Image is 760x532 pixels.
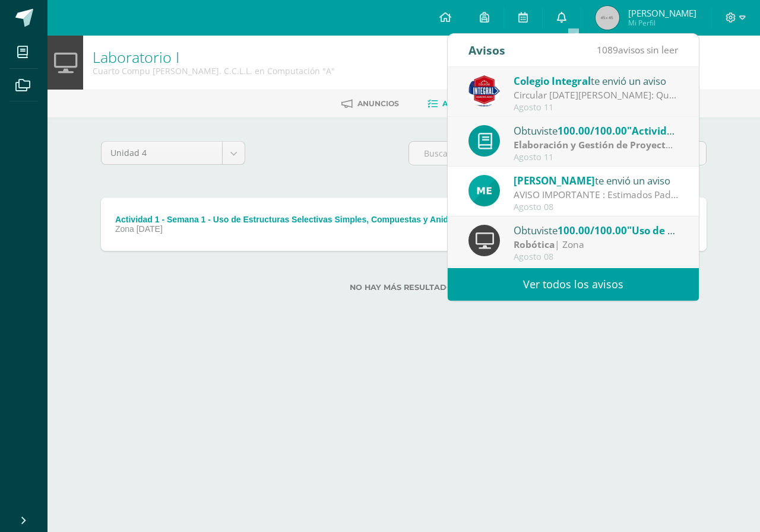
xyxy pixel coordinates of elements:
span: Anuncios [357,99,399,108]
span: Zona [115,224,134,234]
span: Mi Perfil [628,18,696,28]
img: c105304d023d839b59a15d0bf032229d.png [468,175,500,206]
img: 45x45 [596,6,619,30]
span: 100.00/100.00 [558,124,627,138]
span: "Actividad no. 1" [627,124,710,138]
div: | Zona [514,138,679,152]
span: Colegio Integral [514,74,591,88]
div: Obtuviste en [514,222,679,238]
div: Agosto 11 [514,103,679,113]
h1: Laboratorio I [93,49,335,65]
img: 3d8ecf278a7f74c562a74fe44b321cd5.png [468,75,500,107]
div: | Zona [514,238,679,251]
strong: Robótica [514,238,555,251]
span: Actividades [442,99,495,108]
span: [DATE] [137,224,163,234]
div: Obtuviste en [514,123,679,138]
span: 1089 [597,43,618,56]
span: 100.00/100.00 [558,224,627,237]
div: Agosto 08 [514,252,679,262]
span: Unidad 4 [110,142,213,164]
div: Avisos [468,34,505,66]
div: Agosto 08 [514,202,679,212]
span: [PERSON_NAME] [628,7,696,19]
span: [PERSON_NAME] [514,174,595,187]
div: AVISO IMPORTANTE : Estimados Padres de Familia, es un gusto saludarles. El motivo de la presente ... [514,188,679,202]
label: No hay más resultados [101,283,707,292]
span: avisos sin leer [597,43,678,56]
div: te envió un aviso [514,173,679,188]
input: Busca la actividad aquí... [409,142,706,165]
a: Anuncios [341,94,399,113]
a: Laboratorio I [93,47,179,67]
div: Cuarto Compu Bach. C.C.L.L. en Computación 'A' [93,65,335,77]
div: Agosto 11 [514,152,679,163]
a: Ver todos los avisos [448,268,699,301]
strong: Elaboración y Gestión de Proyectos [514,138,676,151]
a: Actividades [427,94,495,113]
div: te envió un aviso [514,73,679,88]
div: Circular 11 de agosto 2025: Querida comunidad educativa, te trasladamos este PDF con la circular ... [514,88,679,102]
a: Unidad 4 [102,142,245,164]
div: Actividad 1 - Semana 1 - Uso de Estructuras Selectivas Simples, Compuestas y Anidadas en Python (... [115,215,657,224]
